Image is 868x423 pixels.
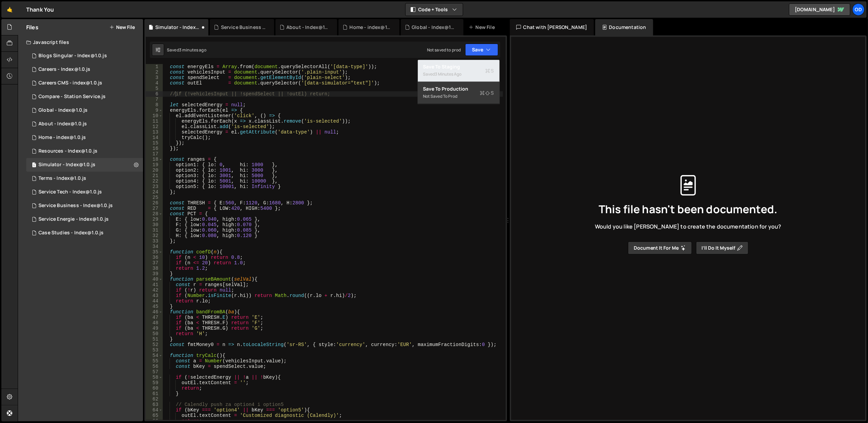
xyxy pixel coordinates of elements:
div: Careers - Index@1.0.js [38,66,91,73]
button: Save [465,44,498,56]
div: 63 [146,402,163,407]
div: 16150/43695.js [26,104,143,117]
div: 4 [146,80,163,86]
div: 5 [146,86,163,91]
div: 16 [146,146,163,151]
div: 15 [146,140,163,146]
div: 17 [146,151,163,157]
div: 27 [146,206,163,211]
div: 64 [146,407,163,413]
div: 16150/44830.js [26,63,143,76]
div: 38 [146,266,163,271]
div: 41 [146,282,163,287]
div: Javascript files [18,35,143,49]
div: 10 [146,113,163,119]
div: 16150/43704.js [26,185,143,199]
div: 48 [146,320,163,326]
div: 16150/44116.js [26,226,143,240]
button: Code + Tools [406,3,463,16]
div: 57 [146,369,163,375]
div: Service Business - Index@1.0.js [221,24,266,31]
div: 32 [146,233,163,238]
div: 16150/43693.js [26,199,143,213]
div: 16150/44848.js [26,76,143,90]
div: Case Studies - Index@1.0.js [38,230,104,236]
div: 36 [146,255,163,260]
button: New File [109,25,135,30]
div: 55 [146,358,163,364]
div: 3 minutes ago [435,71,462,77]
h2: Files [26,23,38,31]
div: Global - Index@1.0.js [412,24,455,31]
div: 12 [146,124,163,129]
div: 37 [146,260,163,266]
div: 13 [146,129,163,135]
div: 3 minutes ago [179,47,206,53]
div: Save to Staging [423,63,494,70]
div: 16150/43762.js [26,213,143,226]
div: Global - Index@1.0.js [38,107,88,113]
div: 29 [146,217,163,222]
div: 59 [146,380,163,386]
div: 62 [146,396,163,402]
div: Service Business - Index@1.0.js [38,203,113,209]
div: Service Tech - Index@1.0.js [38,189,102,195]
button: Save to ProductionS Not saved to prod [418,82,500,104]
div: 16150/45011.js [26,49,143,63]
div: 50 [146,331,163,336]
div: 25 [146,195,163,200]
div: Home - index@1.0.js [350,24,391,31]
div: 16150/45666.js [26,158,143,172]
div: 49 [146,326,163,331]
div: 20 [146,168,163,173]
div: 18 [146,157,163,162]
div: Saved [423,70,494,78]
div: 22 [146,178,163,184]
div: Save to Production [423,85,494,92]
div: 42 [146,287,163,293]
div: New File [469,24,498,31]
div: 21 [146,173,163,178]
button: Save to StagingS Saved3 minutes ago [418,60,500,82]
a: [DOMAIN_NAME] [789,3,850,16]
div: 24 [146,189,163,195]
button: I’ll do it myself [696,241,748,254]
div: Not saved to prod [423,92,494,100]
div: Careers CMS - index@1.0.js [38,80,102,86]
div: Terms - Index@1.0.js [38,175,86,182]
div: Resources - Index@1.0.js [38,148,97,154]
div: 6 [146,91,163,97]
div: 58 [146,375,163,380]
div: Blogs Singular - Index@1.0.js [38,53,107,59]
div: 26 [146,200,163,206]
div: Compare - Station Service.js [38,94,106,100]
div: Simulator - Index@1.0.js [155,24,200,31]
div: 2 [146,69,163,75]
a: Od [852,3,865,16]
div: 47 [146,315,163,320]
span: This file hasn't been documented. [599,204,777,215]
div: 44 [146,298,163,304]
div: 56 [146,364,163,369]
div: 34 [146,244,163,249]
div: 60 [146,386,163,391]
div: 16150/43656.js [26,144,143,158]
div: Documentation [595,19,653,35]
span: Would you like [PERSON_NAME] to create the documentation for you? [595,223,781,230]
div: 35 [146,249,163,255]
div: 19 [146,162,163,168]
div: Saved [167,47,206,53]
div: 7 [146,97,163,102]
div: 45 [146,304,163,309]
div: 43 [146,293,163,298]
span: 1 [32,163,36,168]
div: 46 [146,309,163,315]
div: 1 [146,64,163,69]
span: S [480,90,494,96]
div: 28 [146,211,163,217]
div: 16150/44840.js [26,90,143,104]
div: Service Energie - Index@1.0.js [38,216,109,222]
div: Simulator - Index@1.0.js [38,162,95,168]
div: 40 [146,277,163,282]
